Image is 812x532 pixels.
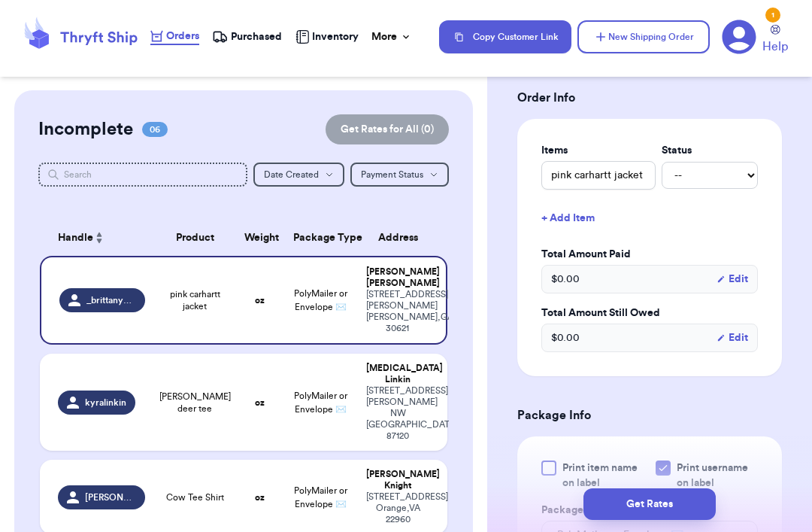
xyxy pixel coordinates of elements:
[326,114,449,144] button: Get Rates for All (0)
[366,289,427,334] div: [STREET_ADDRESS][PERSON_NAME] [PERSON_NAME] , GA 30621
[86,294,136,306] span: _brittanymilam_
[371,29,412,44] div: More
[142,122,168,137] span: 06
[255,493,265,502] strong: oz
[535,202,764,235] button: + Add Item
[366,266,427,289] div: [PERSON_NAME] [PERSON_NAME]
[541,306,758,321] label: Total Amount Still Owed
[231,29,282,44] span: Purchased
[312,29,359,44] span: Inventory
[762,25,788,56] a: Help
[350,163,449,187] button: Payment Status
[366,469,429,491] div: [PERSON_NAME] Knight
[255,296,265,305] strong: oz
[150,29,199,45] a: Orders
[38,117,133,141] h2: Incomplete
[541,143,656,158] label: Items
[294,289,347,312] span: PolyMailer or Envelope ✉️
[517,406,782,424] h3: Package Info
[357,220,447,256] th: Address
[166,491,224,503] span: Cow Tee Shirt
[38,163,247,187] input: Search
[166,29,199,44] span: Orders
[159,391,231,415] span: [PERSON_NAME] deer tee
[439,20,571,53] button: Copy Customer Link
[294,486,347,509] span: PolyMailer or Envelope ✉️
[366,385,429,442] div: [STREET_ADDRESS][PERSON_NAME] NW [GEOGRAPHIC_DATA] , NM 87120
[235,220,284,256] th: Weight
[85,397,126,409] span: kyralinkin
[366,363,429,385] div: [MEDICAL_DATA] Linkin
[294,391,347,414] span: PolyMailer or Envelope ✉️
[717,272,748,287] button: Edit
[762,38,788,56] span: Help
[255,398,265,407] strong: oz
[583,488,716,520] button: Get Rates
[722,20,756,54] a: 1
[361,170,423,179] span: Payment Status
[85,491,136,503] span: [PERSON_NAME]
[284,220,357,256] th: Package Type
[212,29,282,44] a: Purchased
[154,220,235,256] th: Product
[264,170,319,179] span: Date Created
[577,20,710,53] button: New Shipping Order
[58,230,93,246] span: Handle
[662,143,758,158] label: Status
[295,29,359,44] a: Inventory
[677,461,758,491] span: Print username on label
[163,288,226,312] span: pink carhartt jacket
[541,247,758,262] label: Total Amount Paid
[517,89,782,107] h3: Order Info
[765,8,780,23] div: 1
[93,229,105,247] button: Sort ascending
[366,491,429,525] div: [STREET_ADDRESS] Orange , VA 22960
[253,163,344,187] button: Date Created
[562,461,647,491] span: Print item name on label
[551,330,580,345] span: $ 0.00
[551,272,580,287] span: $ 0.00
[717,330,748,345] button: Edit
